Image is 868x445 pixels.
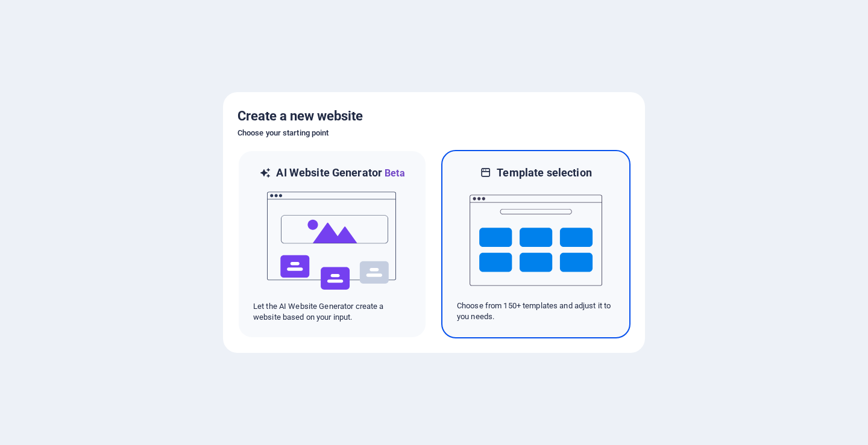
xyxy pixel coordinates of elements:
div: Template selectionChoose from 150+ templates and adjust it to you needs. [441,150,631,338]
p: Let the AI Website Generator create a website based on your input. [253,301,411,323]
div: AI Website GeneratorBetaaiLet the AI Website Generator create a website based on your input. [237,150,427,338]
p: Choose from 150+ templates and adjust it to you needs. [457,300,615,322]
span: Beta [382,167,405,179]
img: ai [266,181,398,301]
h6: Choose your starting point [237,126,631,140]
h6: Template selection [497,166,591,180]
h6: AI Website Generator [276,166,404,181]
h5: Create a new website [237,107,631,126]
